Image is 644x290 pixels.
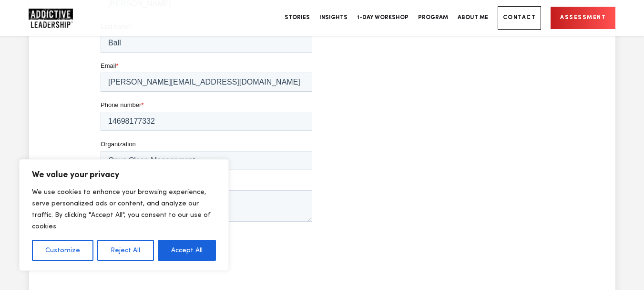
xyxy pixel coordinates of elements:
p: We value your privacy [32,169,216,181]
span: First name [191,1,220,8]
p: We use cookies to enhance your browsing experience, serve personalized ads or content, and analyz... [32,186,216,232]
button: Accept All [158,240,216,261]
a: Contact [498,6,542,30]
button: Reject All [97,240,153,261]
a: Privacy Policy [156,110,197,118]
a: Home [29,9,86,28]
button: Customize [32,240,93,261]
div: We value your privacy [19,159,229,271]
a: Assessment [551,7,615,29]
img: Company Logo [29,9,73,28]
